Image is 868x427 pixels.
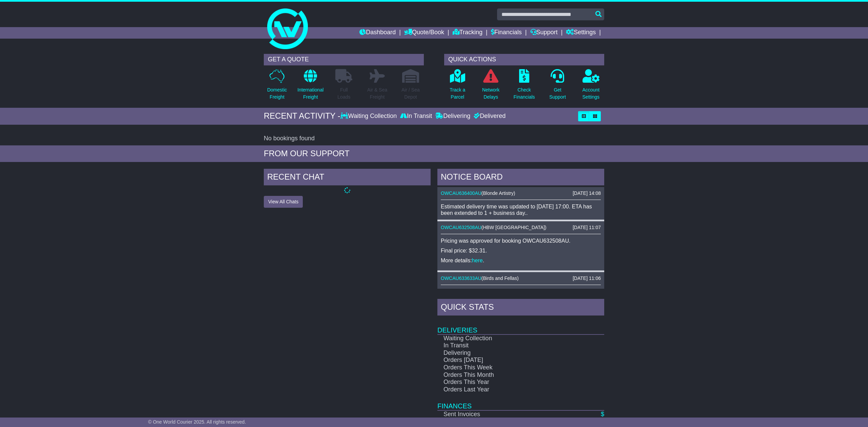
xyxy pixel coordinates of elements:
a: Support [530,27,558,39]
a: Financials [491,27,522,39]
div: RECENT ACTIVITY - [264,111,340,121]
td: Waiting Collection [437,334,580,342]
span: © One World Courier 2025. All rights reserved. [148,419,246,425]
a: InternationalFreight [297,69,324,104]
div: In Transit [398,113,434,120]
td: Orders This Week [437,364,580,371]
p: More details: . [441,257,601,264]
a: Quote/Book [404,27,444,39]
a: CheckFinancials [513,69,535,104]
td: Orders [DATE] [437,357,580,364]
div: [DATE] 14:08 [573,190,601,196]
div: [DATE] 11:06 [573,276,601,281]
div: ( ) [441,225,601,230]
a: Track aParcel [449,69,466,104]
a: here [472,258,483,263]
a: GetSupport [549,69,566,104]
a: AccountSettings [582,69,600,104]
p: Pricing was approved for booking OWCAU632508AU. [441,238,601,244]
p: Air & Sea Freight [367,86,387,101]
p: Check Financials [514,86,535,101]
p: Full Loads [335,86,352,101]
td: Deliveries [437,317,604,334]
div: Delivering [434,113,472,120]
a: OWCAU633633AU [441,276,481,281]
span: Blonde Artistry [483,190,514,196]
div: ( ) [441,190,601,196]
a: OWCAU632508AU [441,225,481,230]
p: Network Delays [482,86,499,101]
td: Finances [437,393,604,410]
p: International Freight [297,86,323,101]
td: In Transit [437,342,580,349]
p: Final price: $32.31. [441,247,601,254]
a: OWCAU636400AU [441,190,481,196]
a: $ [601,411,604,418]
td: Sent Invoices [437,410,580,418]
p: Get Support [549,86,566,101]
td: Delivering [437,349,580,357]
a: DomesticFreight [267,69,287,104]
p: Account Settings [583,86,600,101]
a: Dashboard [359,27,396,39]
div: Estimated delivery time was updated to [DATE] 17:00. ETA has been extended to 1 + business day.. [441,203,601,216]
div: RECENT CHAT [264,169,431,187]
td: Orders This Month [437,371,580,379]
div: [DATE] 11:07 [573,225,601,230]
a: Tracking [453,27,482,39]
td: Orders Last Year [437,386,580,393]
a: NetworkDelays [482,69,500,104]
div: FROM OUR SUPPORT [264,149,604,159]
div: ( ) [441,276,601,281]
p: Domestic Freight [267,86,287,101]
span: HBW [GEOGRAPHIC_DATA] [483,225,545,230]
div: Quick Stats [437,299,604,317]
p: Pricing was approved for booking OWCAU633633AU. [441,288,601,295]
td: Orders This Year [437,379,580,386]
div: QUICK ACTIONS [444,54,604,65]
div: Delivered [472,113,506,120]
div: GET A QUOTE [264,54,424,65]
div: NOTICE BOARD [437,169,604,187]
a: Settings [566,27,596,39]
p: Air / Sea Depot [401,86,420,101]
p: Track a Parcel [450,86,465,101]
button: View All Chats [264,196,303,208]
div: No bookings found [264,135,604,142]
span: Birds and Fellas [483,276,517,281]
div: Waiting Collection [340,113,398,120]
